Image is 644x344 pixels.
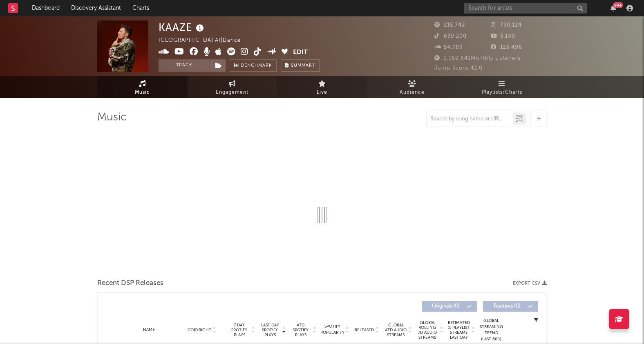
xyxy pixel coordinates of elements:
[427,304,465,309] span: Originals ( 0 )
[434,45,463,50] span: 54.789
[228,323,250,337] span: 7 Day Spotify Plays
[488,304,526,309] span: Features ( 0 )
[97,278,163,288] span: Recent DSP Releases
[483,301,538,312] button: Features(0)
[400,88,425,97] span: Audience
[320,324,344,336] span: Spotify Popularity
[491,34,515,39] span: 5.140
[259,323,281,337] span: Last Day Spotify Plays
[97,76,187,98] a: Music
[385,323,407,337] span: Global ATD Audio Streams
[281,59,320,72] button: Summary
[457,76,547,98] a: Playlists/Charts
[159,59,210,72] button: Track
[291,63,315,68] span: Summary
[122,327,176,333] div: Name
[317,88,327,97] span: Live
[491,45,522,50] span: 125.496
[479,318,503,342] div: Global Streaming Trend (Last 60D)
[447,320,470,340] span: Estimated % Playlist Streams Last Day
[422,301,477,312] button: Originals(0)
[293,48,308,58] button: Edit
[216,88,248,97] span: Engagement
[135,88,150,97] span: Music
[427,116,513,122] input: Search by song name or URL
[355,328,374,333] span: Released
[613,2,623,8] div: 99 +
[482,88,522,97] span: Playlists/Charts
[241,61,272,71] span: Benchmark
[159,36,250,45] div: [GEOGRAPHIC_DATA] | Dance
[464,3,587,14] input: Search for artists
[491,23,522,28] span: 730.124
[434,66,483,71] span: Jump Score: 42.0
[610,5,616,11] button: 99+
[188,328,211,333] span: Copyright
[367,76,457,98] a: Audience
[277,76,367,98] a: Live
[159,20,206,34] div: KAAZE
[187,76,277,98] a: Engagement
[434,56,521,61] span: 1.059.841 Monthly Listeners
[230,59,277,72] a: Benchmark
[416,320,438,340] span: Global Rolling 7D Audio Streams
[434,23,465,28] span: 215.742
[434,34,467,39] span: 639.200
[513,281,547,286] button: Export CSV
[290,323,311,337] span: ATD Spotify Plays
